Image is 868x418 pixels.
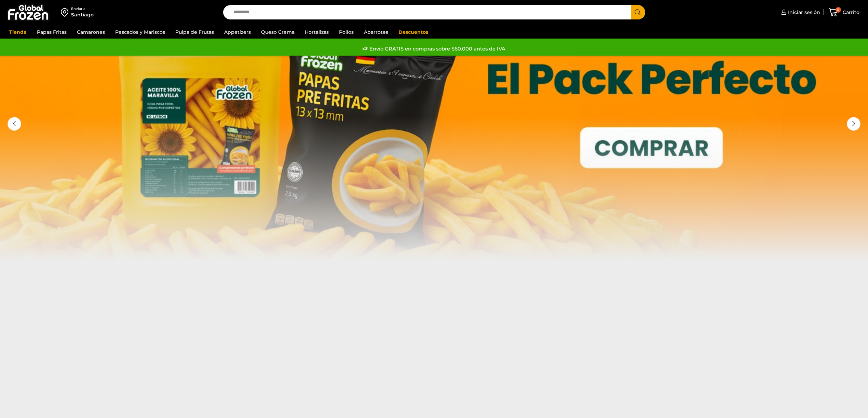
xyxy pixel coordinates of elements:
[112,26,168,39] a: Pescados y Mariscos
[779,5,820,19] a: Iniciar sesión
[361,26,392,39] a: Abarrotes
[827,4,861,20] a: 0 Carrito
[172,26,217,39] a: Pulpa de Frutas
[336,26,357,39] a: Pollos
[301,26,332,39] a: Hortalizas
[71,11,94,18] div: Santiago
[395,26,432,39] a: Descuentos
[841,9,859,16] span: Carrito
[33,26,70,39] a: Papas Fritas
[221,26,254,39] a: Appetizers
[258,26,298,39] a: Queso Crema
[73,26,108,39] a: Camarones
[71,6,94,11] div: Enviar a
[6,26,30,39] a: Tienda
[631,5,645,19] button: Search button
[836,7,841,13] span: 0
[786,9,820,16] span: Iniciar sesión
[61,6,71,18] img: address-field-icon.svg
